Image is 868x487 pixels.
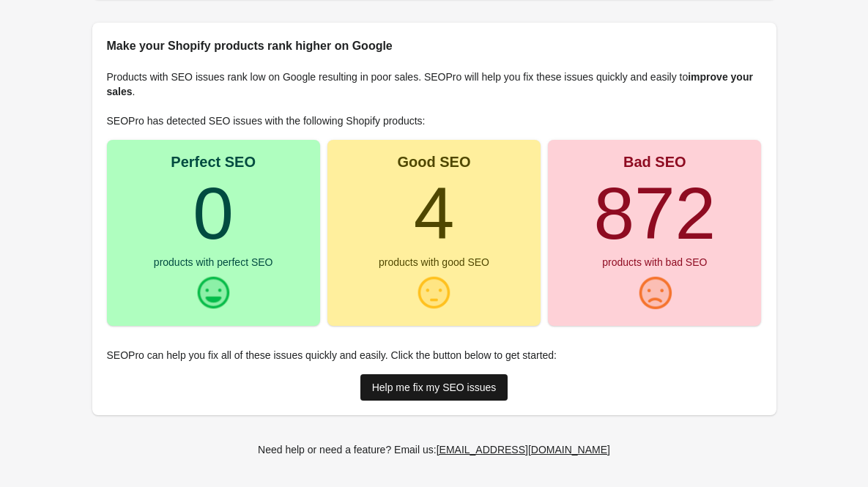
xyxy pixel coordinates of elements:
[107,37,762,55] h2: Make your Shopify products rank higher on Google
[258,442,610,458] div: Need help or need a feature? Email us:
[431,436,616,463] a: [EMAIL_ADDRESS][DOMAIN_NAME]
[107,114,762,128] p: SEOPro has detected SEO issues with the following Shopify products:
[193,172,234,254] turbo-frame: 0
[379,257,489,267] div: products with good SEO
[414,172,455,254] turbo-frame: 4
[107,348,762,363] p: SEOPro can help you fix all of these issues quickly and easily. Click the button below to get sta...
[372,382,497,393] div: Help me fix my SEO issues
[171,155,256,169] div: Perfect SEO
[107,71,753,97] b: improve your sales
[437,444,610,456] div: [EMAIL_ADDRESS][DOMAIN_NAME]
[593,172,716,254] turbo-frame: 872
[154,257,273,267] div: products with perfect SEO
[623,155,686,169] div: Bad SEO
[107,70,762,99] p: Products with SEO issues rank low on Google resulting in poor sales. SEOPro will help you fix the...
[397,155,470,169] div: Good SEO
[360,374,508,401] a: Help me fix my SEO issues
[602,257,707,267] div: products with bad SEO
